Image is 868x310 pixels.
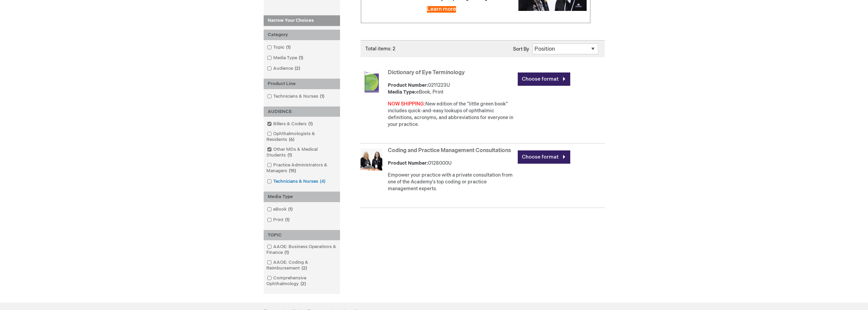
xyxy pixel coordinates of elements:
strong: Product Number: [388,160,428,166]
span: Total items: 2 [365,46,395,52]
div: AUDIENCE [264,107,340,117]
a: Dictionary of Eye Terminology [388,69,465,76]
a: Practice Administrators & Managers15 [265,162,338,174]
a: Media Type1 [265,55,306,61]
span: 1 [283,217,291,223]
span: 1 [307,121,314,127]
img: Coding and Practice Management Consultations [361,149,382,170]
a: Coding and Practice Management Consultations [388,147,511,154]
span: 2 [299,281,308,287]
span: 2 [300,265,309,271]
img: Dictionary of Eye Terminology [361,71,382,93]
div: TOPIC [264,230,340,241]
a: AAOE: Business Operations & Finance1 [265,244,338,256]
a: Topic1 [265,44,293,51]
a: Print1 [265,217,292,223]
a: Choose format [518,150,570,164]
a: Ophthalmologists & Residents6 [265,131,338,143]
span: 4 [318,179,327,184]
a: AAOE: Coding & Reimbursement2 [265,259,338,272]
span: 15 [287,168,298,174]
a: Learn more [427,6,456,13]
label: Sort By [513,46,529,52]
a: eBook1 [265,206,295,213]
strong: Media Type: [388,89,416,95]
strong: Product Number: [388,82,428,88]
div: Empower your practice with a private consultation from one of the Academy's top coding or practic... [388,172,514,192]
a: Choose format [518,72,570,86]
font: NOW SHIPPING: [388,101,425,107]
div: Media Type [264,192,340,202]
span: 1 [284,45,292,50]
a: Other MDs & Medical Students1 [265,146,338,159]
a: Billers & Coders1 [265,121,315,127]
div: New edition of the "little green book" includes quick-and-easy lookups of ophthalmic definitions,... [388,101,514,128]
a: Technicians & Nurses1 [265,93,327,100]
span: 6 [287,137,296,142]
div: 0211223U eBook, Print [388,82,514,96]
strong: Narrow Your Choices [264,15,340,26]
span: 1 [286,207,294,212]
span: 1 [318,94,326,99]
span: 2 [293,66,302,71]
div: Category [264,30,340,40]
span: 1 [286,152,294,158]
a: Comprehensive Ophthalmology2 [265,275,338,287]
a: Technicians & Nurses4 [265,178,328,185]
span: 1 [297,55,305,61]
div: 0128000U [388,160,514,167]
a: Audience2 [265,65,303,72]
span: 1 [283,250,291,255]
div: Product Line [264,79,340,89]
